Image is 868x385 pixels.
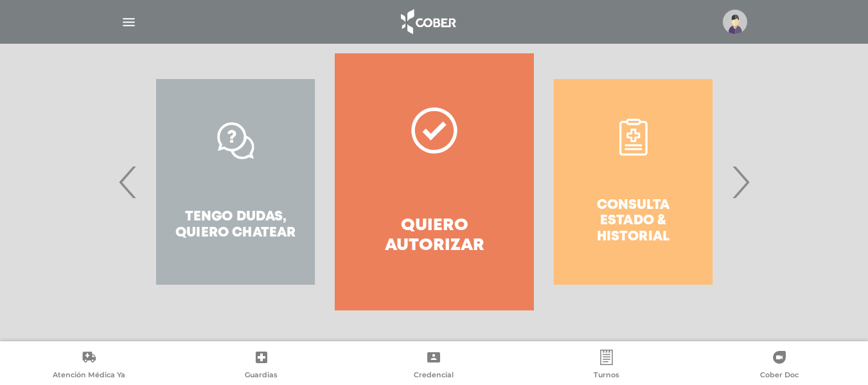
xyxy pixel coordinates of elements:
[121,14,137,30] img: Cober_menu-lines-white.svg
[594,370,619,382] span: Turnos
[728,147,753,217] span: Next
[116,147,141,217] span: Previous
[348,350,520,382] a: Credencial
[175,350,348,382] a: Guardias
[723,10,747,34] img: profile-placeholder.svg
[3,350,175,382] a: Atención Médica Ya
[394,6,461,37] img: logo_cober_home-white.png
[414,370,454,382] span: Credencial
[245,370,278,382] span: Guardias
[335,53,533,310] a: Quiero autorizar
[693,350,865,382] a: Cober Doc
[760,370,799,382] span: Cober Doc
[520,350,693,382] a: Turnos
[358,216,510,256] h4: Quiero autorizar
[53,370,125,382] span: Atención Médica Ya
